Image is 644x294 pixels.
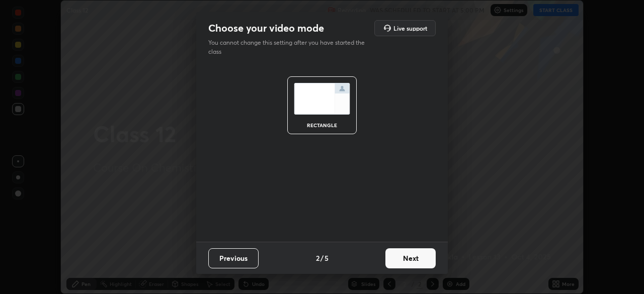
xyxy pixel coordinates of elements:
[393,25,427,31] h5: Live support
[316,253,319,263] h4: 2
[208,22,324,35] h2: Choose your video mode
[320,253,324,263] h4: /
[302,123,342,128] div: rectangle
[208,38,371,56] p: You cannot change this setting after you have started the class
[325,253,329,263] h4: 5
[208,248,259,268] button: Previous
[294,83,350,115] img: normalScreenIcon.ae25ed63.svg
[385,248,436,268] button: Next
